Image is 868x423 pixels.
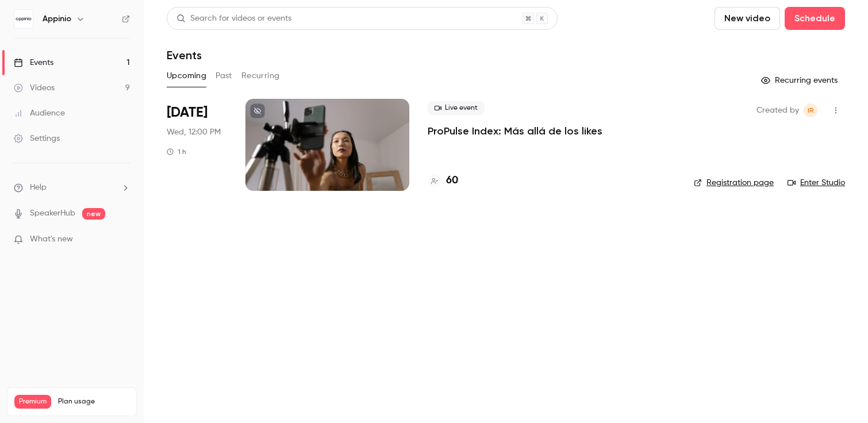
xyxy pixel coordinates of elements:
button: Recurring events [756,71,845,90]
button: Upcoming [167,67,206,85]
div: Settings [14,133,60,144]
span: Plan usage [58,397,129,406]
span: Help [30,182,47,194]
h1: Events [167,48,202,62]
div: Search for videos or events [176,13,291,25]
span: IR [808,103,814,117]
div: 1 h [167,147,186,156]
a: SpeakerHub [30,207,75,220]
h6: Appinio [43,13,71,25]
button: Past [216,67,232,85]
div: Videos [14,82,55,94]
li: help-dropdown-opener [14,182,130,194]
a: 60 [428,173,458,189]
iframe: Noticeable Trigger [116,234,130,245]
div: Events [14,57,53,68]
span: What's new [30,233,73,245]
button: New video [715,7,780,30]
div: Sep 17 Wed, 12:00 PM (Europe/Madrid) [167,99,227,191]
span: Live event [428,101,485,115]
a: Registration page [694,177,774,189]
span: [DATE] [167,103,208,122]
span: new [82,208,105,220]
button: Recurring [241,67,280,85]
span: Wed, 12:00 PM [167,126,221,138]
span: Isabella Rentería Berrospe [804,103,817,117]
h4: 60 [446,173,458,189]
button: Schedule [785,7,845,30]
span: Created by [756,103,799,117]
a: ProPulse Index: Más allá de los likes [428,124,602,138]
span: Premium [14,395,51,409]
div: Audience [14,107,65,119]
img: Appinio [14,10,33,28]
a: Enter Studio [788,177,845,189]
